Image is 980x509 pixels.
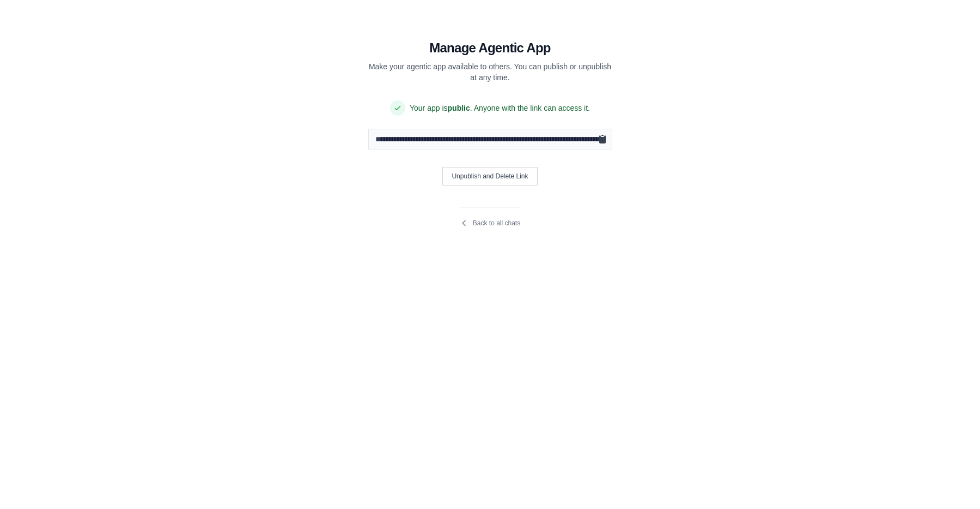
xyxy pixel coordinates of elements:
[410,103,590,113] span: Your app is . Anyone with the link can access it.
[597,134,608,145] button: Copy public URL
[448,104,470,112] span: public
[368,61,612,83] p: Make your agentic app available to others. You can publish or unpublish at any time.
[460,219,520,227] a: Back to all chats
[442,167,537,185] button: Unpublish and Delete Link
[429,39,551,57] h1: Manage Agentic App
